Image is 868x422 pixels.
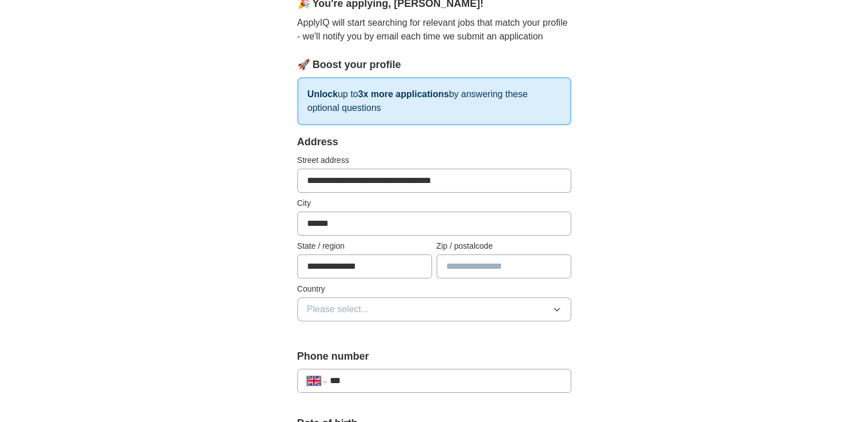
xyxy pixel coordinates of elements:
[307,302,369,316] span: Please select...
[297,154,571,166] label: Street address
[437,240,571,252] label: Zip / postalcode
[358,89,449,99] strong: 3x more applications
[297,240,432,252] label: State / region
[297,16,571,43] p: ApplyIQ will start searching for relevant jobs that match your profile - we'll notify you by emai...
[297,197,571,209] label: City
[297,349,571,364] label: Phone number
[297,77,571,125] p: up to by answering these optional questions
[297,297,571,321] button: Please select...
[297,57,571,73] div: 🚀 Boost your profile
[297,134,571,150] div: Address
[297,283,571,295] label: Country
[308,89,338,99] strong: Unlock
